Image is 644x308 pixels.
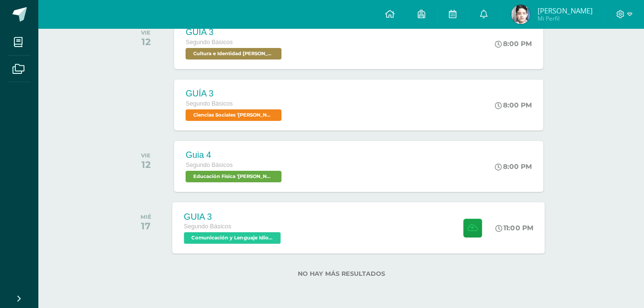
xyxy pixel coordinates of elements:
[538,14,593,23] span: Mi Perfil
[495,101,532,109] div: 8:00 PM
[511,5,530,24] img: 5cce2f6299e3c8c1027dd6ae6d57db19.png
[186,100,233,107] span: Segundo Básicos
[495,162,532,171] div: 8:00 PM
[538,6,593,15] span: [PERSON_NAME]
[141,36,151,47] div: 12
[141,213,152,220] div: MIÉ
[186,39,233,46] span: Segundo Básicos
[186,109,281,121] span: Ciencias Sociales 'Newton'
[186,27,284,37] div: GUÍA 3
[496,224,534,232] div: 11:00 PM
[141,152,151,159] div: VIE
[124,270,558,277] label: No hay más resultados
[141,29,151,36] div: VIE
[184,223,232,230] span: Segundo Básicos
[495,39,532,48] div: 8:00 PM
[186,162,233,168] span: Segundo Básicos
[186,89,284,99] div: GUÍA 3
[186,171,281,182] span: Educación Física 'Newton'
[184,212,283,222] div: GUIA 3
[186,150,284,160] div: Guia 4
[141,159,151,170] div: 12
[186,48,281,59] span: Cultura e Identidad Maya 'Newton'
[184,232,281,244] span: Comunicación y Lenguaje Idioma Extranjero 'Newton'
[141,220,152,232] div: 17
